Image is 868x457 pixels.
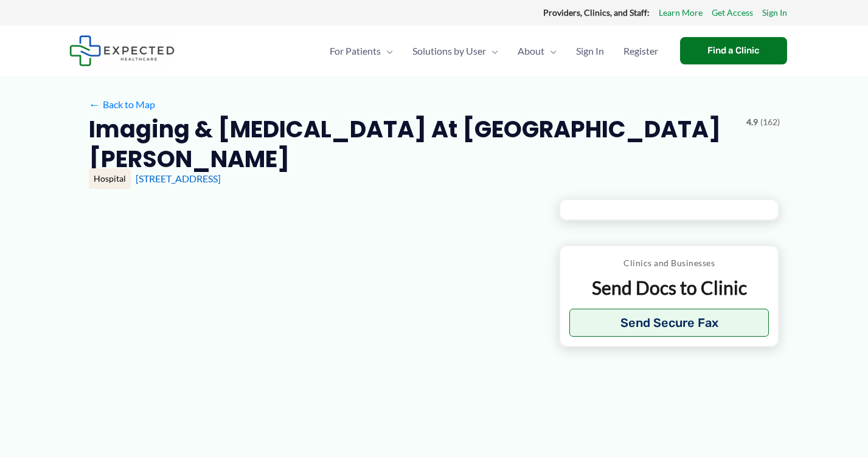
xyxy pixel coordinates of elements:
span: Menu Toggle [544,30,557,72]
p: Send Docs to Clinic [569,276,769,300]
p: Clinics and Businesses [569,255,769,271]
span: (162) [760,114,780,130]
a: For PatientsMenu Toggle [320,30,403,72]
a: Sign In [762,5,787,21]
span: About [518,30,544,72]
div: Hospital [89,168,131,189]
span: 4.9 [746,114,758,130]
h2: Imaging & [MEDICAL_DATA] at [GEOGRAPHIC_DATA][PERSON_NAME] [89,114,737,174]
span: Solutions by User [412,30,486,72]
a: AboutMenu Toggle [508,30,566,72]
span: Sign In [576,30,604,72]
span: ← [89,98,100,110]
button: Send Secure Fax [569,309,769,337]
a: [STREET_ADDRESS] [136,173,221,184]
img: Expected Healthcare Logo - side, dark font, small [69,35,175,66]
span: Menu Toggle [486,30,498,72]
span: For Patients [330,30,381,72]
a: Sign In [566,30,614,72]
a: ←Back to Map [89,95,155,114]
a: Learn More [659,5,703,21]
strong: Providers, Clinics, and Staff: [543,7,650,18]
a: Solutions by UserMenu Toggle [403,30,508,72]
a: Find a Clinic [680,37,787,64]
a: Get Access [712,5,753,21]
a: Register [614,30,668,72]
nav: Primary Site Navigation [320,30,668,72]
span: Menu Toggle [381,30,393,72]
span: Register [623,30,658,72]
